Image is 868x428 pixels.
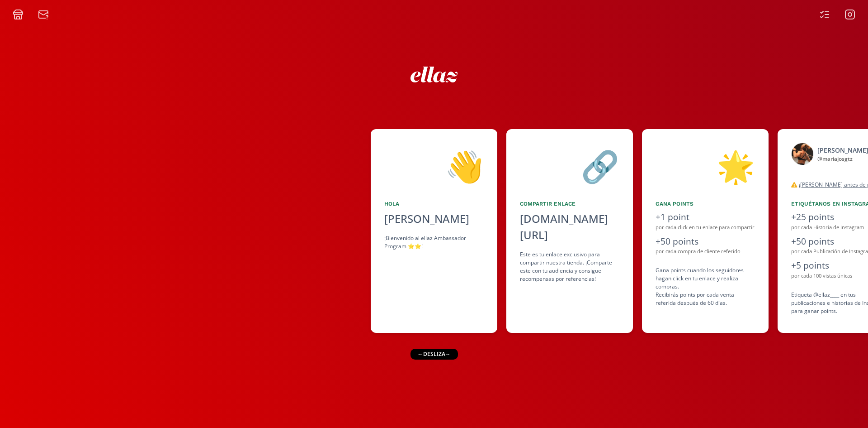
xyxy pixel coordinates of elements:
div: 👋 [384,143,484,189]
div: +50 points [656,235,755,248]
div: Este es tu enlace exclusivo para compartir nuestra tienda. ¡Comparte este con tu audiencia y cons... [520,250,619,283]
div: ¡Bienvenido al ellaz Ambassador Program ⭐️⭐️! [384,234,484,250]
div: [PERSON_NAME] [384,211,484,227]
div: Hola [384,200,484,208]
div: ← desliza → [410,349,458,360]
div: Gana points [656,200,755,208]
div: 🔗 [520,143,619,189]
div: Compartir Enlace [520,200,619,208]
div: +1 point [656,211,755,224]
div: por cada compra de cliente referido [656,248,755,255]
div: [DOMAIN_NAME][URL] [520,211,619,243]
div: 🌟 [656,143,755,189]
div: por cada click en tu enlace para compartir [656,224,755,231]
img: 525050199_18512760718046805_4512899896718383322_n.jpg [791,143,814,165]
img: ew9eVGDHp6dD [410,67,458,82]
div: Gana points cuando los seguidores hagan click en tu enlace y realiza compras . Recibirás points p... [656,266,755,307]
